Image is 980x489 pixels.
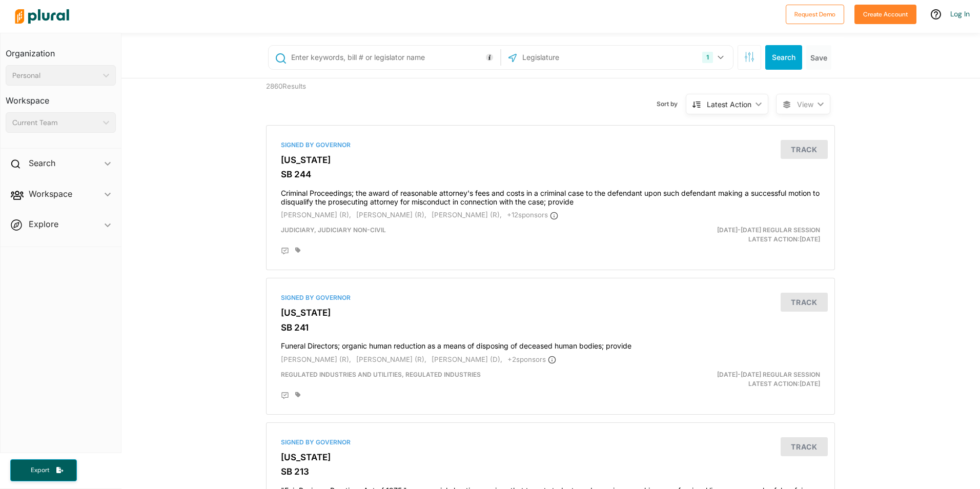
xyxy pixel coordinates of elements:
div: 1 [702,52,713,63]
input: Legislature [521,48,631,67]
div: Add tags [295,392,300,398]
div: Latest Action: [DATE] [643,370,828,389]
a: Request Demo [786,8,844,19]
span: Sort by [657,99,686,109]
button: Track [781,293,828,312]
div: Personal [12,70,99,81]
button: Export [10,459,77,481]
div: Signed by Governor [281,140,820,150]
h3: SB 241 [281,322,820,333]
div: Current Team [12,117,99,128]
button: Save [806,45,831,70]
a: Create Account [854,8,916,19]
div: Signed by Governor [281,438,820,447]
span: [PERSON_NAME] (R), [356,211,426,219]
div: Add Position Statement [281,392,289,400]
h4: Funeral Directors; organic human reduction as a means of disposing of deceased human bodies; provide [281,337,820,351]
div: Latest Action: [DATE] [643,226,828,244]
h2: Search [29,157,55,169]
button: Track [781,437,828,456]
h3: SB 213 [281,466,820,477]
div: 2860 Results [258,78,404,117]
span: [PERSON_NAME] (D), [432,355,502,363]
span: [PERSON_NAME] (R), [356,355,426,363]
span: [PERSON_NAME] (R), [281,211,351,219]
h3: [US_STATE] [281,308,820,318]
span: Search Filters [744,52,754,60]
span: Regulated Industries and Utilities, Regulated Industries [281,371,481,378]
span: [DATE]-[DATE] Regular Session [717,371,820,378]
div: Tooltip anchor [485,53,494,62]
button: Create Account [854,5,916,24]
div: Add Position Statement [281,247,289,255]
h3: Organization [6,38,116,61]
h3: [US_STATE] [281,155,820,165]
button: Search [765,45,802,70]
span: + 12 sponsor s [507,211,558,219]
h3: [US_STATE] [281,452,820,462]
span: Export [24,466,56,475]
span: [DATE]-[DATE] Regular Session [717,226,820,234]
button: Request Demo [786,5,844,24]
h3: Workspace [6,86,116,108]
span: [PERSON_NAME] (R), [281,355,351,363]
div: Add tags [295,247,300,253]
span: View [797,99,813,110]
button: Track [781,140,828,159]
h3: SB 244 [281,169,820,179]
div: Latest Action [707,99,751,110]
div: Signed by Governor [281,293,820,302]
input: Enter keywords, bill # or legislator name [290,48,498,67]
a: Log In [950,9,970,18]
span: Judiciary, Judiciary Non-Civil [281,226,386,234]
button: 1 [698,48,730,67]
h4: Criminal Proceedings; the award of reasonable attorney's fees and costs in a criminal case to the... [281,184,820,207]
span: + 2 sponsor s [507,355,556,363]
span: [PERSON_NAME] (R), [432,211,502,219]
